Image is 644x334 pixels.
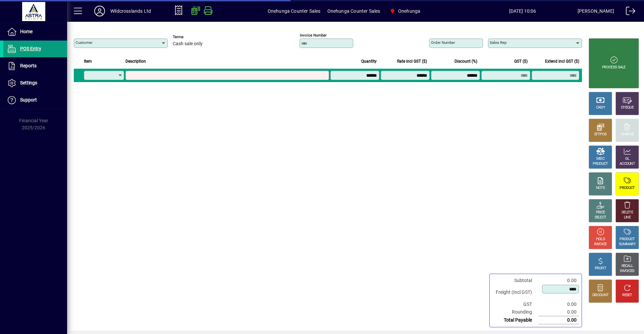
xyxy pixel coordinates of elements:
div: PRODUCT [593,161,608,166]
div: PROFIT [595,266,606,271]
div: INVOICES [620,269,634,274]
div: [PERSON_NAME] [578,6,614,16]
span: POS Entry [20,46,41,51]
span: Support [20,97,37,103]
span: Onehunga Counter Sales [268,6,321,16]
span: Onehunga [398,6,420,16]
span: Discount (%) [454,58,477,65]
div: CHEQUE [621,105,634,110]
td: Total Payable [492,316,539,324]
div: RECALL [622,264,633,269]
div: RESET [622,293,632,298]
a: Reports [3,58,67,74]
span: Description [125,58,146,65]
div: EFTPOS [594,132,607,137]
div: ACCOUNT [620,161,635,166]
td: 0.00 [539,308,579,316]
a: Support [3,92,67,109]
div: HOLD [596,237,605,242]
span: GST ($) [514,58,528,65]
mat-label: Sales rep [490,40,506,45]
span: Quantity [361,58,377,65]
mat-label: Invoice number [300,33,327,38]
div: DISCOUNT [592,293,608,298]
div: Wildcrosslands Ltd [110,6,151,16]
span: Extend incl GST ($) [545,58,579,65]
td: Subtotal [492,277,539,284]
div: CHARGE [621,132,634,137]
td: 0.00 [539,300,579,308]
div: DELETE [622,210,633,215]
a: Home [3,23,67,40]
td: Freight (Incl GST) [492,284,539,300]
td: 0.00 [539,277,579,284]
td: Rounding [492,308,539,316]
td: GST [492,300,539,308]
div: PRODUCT [620,237,635,242]
span: Cash sale only [173,41,203,47]
span: Onehunga Counter Sales [327,6,380,16]
span: Home [20,29,33,34]
span: [DATE] 10:06 [468,6,577,16]
div: INVOICE [594,242,606,247]
div: PRODUCT [620,186,635,191]
div: PROCESS SALE [602,65,626,70]
span: Reports [20,63,37,68]
div: GL [625,156,630,161]
span: Rate incl GST ($) [397,58,427,65]
div: SELECT [595,215,606,220]
button: Profile [89,5,110,17]
div: PRICE [596,210,605,215]
span: Onehunga [387,5,423,17]
div: SUMMARY [619,242,636,247]
div: NOTE [596,186,605,191]
td: 0.00 [539,316,579,324]
span: Settings [20,80,37,85]
div: MISC [596,156,604,161]
span: Terms [173,35,213,39]
div: CASH [596,105,605,110]
mat-label: Customer [75,40,93,45]
a: Logout [621,1,636,23]
mat-label: Order number [431,40,455,45]
div: LINE [624,215,631,220]
span: Item [84,58,92,65]
a: Settings [3,75,67,91]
